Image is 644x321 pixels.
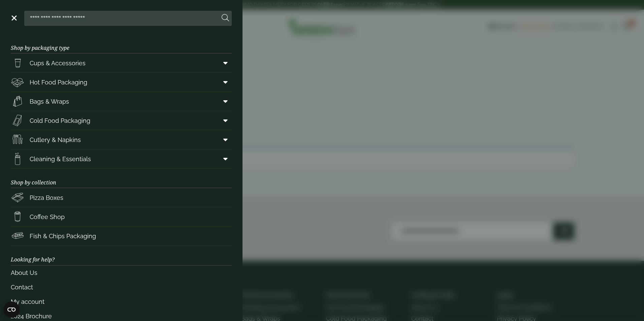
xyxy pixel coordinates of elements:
a: Cleaning & Essentials [11,149,232,168]
span: Cleaning & Essentials [30,154,91,164]
a: Cups & Accessories [11,53,232,72]
img: HotDrink_paperCup.svg [11,210,24,223]
a: Cutlery & Napkins [11,130,232,149]
a: Fish & Chips Packaging [11,226,232,245]
span: Cups & Accessories [30,59,86,68]
h3: Shop by collection [11,169,232,188]
img: Deli_box.svg [11,75,24,89]
span: Coffee Shop [30,212,65,221]
h3: Shop by packaging type [11,34,232,53]
span: Cold Food Packaging [30,116,90,125]
img: Sandwich_box.svg [11,114,24,127]
span: Cutlery & Napkins [30,135,81,144]
img: open-wipe.svg [11,152,24,166]
span: Bags & Wraps [30,97,69,106]
h3: Looking for help? [11,246,232,265]
a: Cold Food Packaging [11,111,232,130]
button: Open CMP widget [3,301,20,318]
a: My account [11,294,232,309]
a: Bags & Wraps [11,92,232,111]
a: Contact [11,280,232,294]
a: Pizza Boxes [11,188,232,207]
span: Pizza Boxes [30,193,63,202]
img: Pizza_boxes.svg [11,191,24,204]
a: Coffee Shop [11,207,232,226]
img: Paper_carriers.svg [11,95,24,108]
a: About Us [11,265,232,280]
img: FishNchip_box.svg [11,229,24,243]
img: Cutlery.svg [11,133,24,146]
img: PintNhalf_cup.svg [11,56,24,70]
span: Hot Food Packaging [30,78,87,87]
a: Hot Food Packaging [11,73,232,92]
span: Fish & Chips Packaging [30,231,96,241]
